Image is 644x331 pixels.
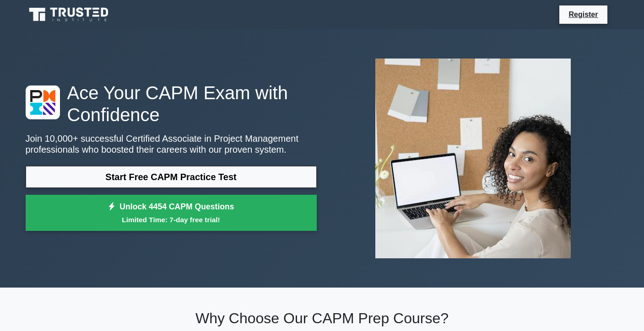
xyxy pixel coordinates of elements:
[26,195,317,231] a: Unlock 4454 CAPM QuestionsLimited Time: 7-day free trial!
[26,310,619,327] h2: Why Choose Our CAPM Prep Course?
[26,133,317,155] p: Join 10,000+ successful Certified Associate in Project Management professionals who boosted their...
[37,214,305,225] small: Limited Time: 7-day free trial!
[563,9,603,20] a: Register
[26,166,317,188] a: Start Free CAPM Practice Test
[26,82,317,126] h1: Ace Your CAPM Exam with Confidence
